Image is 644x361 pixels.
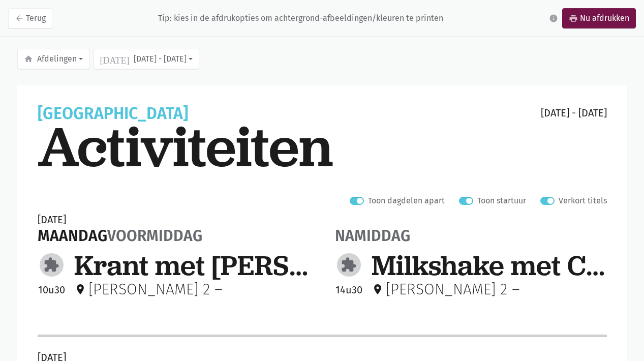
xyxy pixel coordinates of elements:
button: Afdelingen [17,49,89,69]
i: info [549,14,558,23]
i: extension [341,257,357,273]
label: Toon startuur [477,194,526,207]
i: [DATE] [100,54,130,64]
div: [PERSON_NAME] 2 – [372,282,520,297]
div: Krant met [PERSON_NAME] [74,251,310,280]
span: voormiddag [107,227,202,245]
span: 14u30 [335,284,362,296]
label: Toon dagdelen apart [368,194,445,207]
div: [PERSON_NAME] 2 – [74,282,223,297]
span: 10u30 [38,284,65,296]
i: place [372,283,384,295]
span: namiddag [335,227,410,245]
a: arrow_backTerug [8,8,52,28]
div: maandag [38,227,202,245]
a: printNu afdrukken [562,8,636,28]
label: Verkort titels [559,194,607,207]
i: extension [43,257,59,273]
div: [DATE] - [DATE] [541,106,607,120]
div: Milkshake met Chriffa [372,251,607,280]
i: home [24,54,33,64]
i: arrow_back [15,14,24,23]
button: [DATE] - [DATE] [94,49,199,69]
i: place [74,283,86,295]
div: [DATE] [38,213,202,227]
i: print [569,14,578,23]
div: Activiteiten [38,120,607,174]
div: Tip: kies in de afdrukopties om achtergrond-afbeeldingen/kleuren te printen [158,13,443,23]
div: [GEOGRAPHIC_DATA] [38,106,188,122]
